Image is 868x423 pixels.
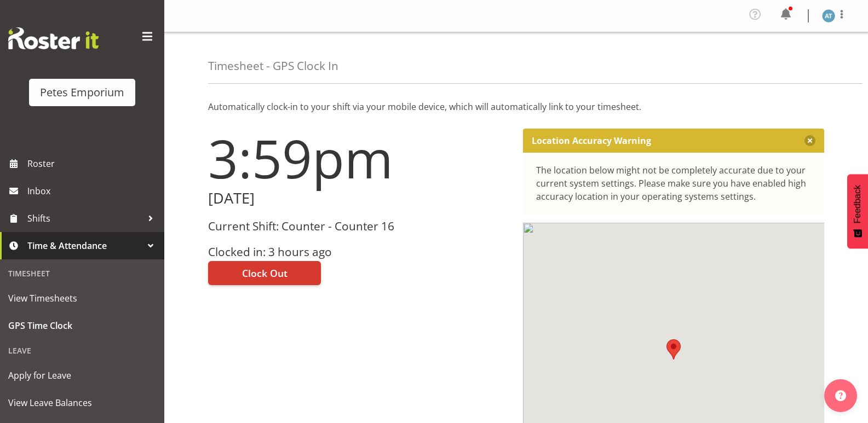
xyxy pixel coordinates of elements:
[208,129,510,188] h1: 3:59pm
[3,312,162,339] a: GPS Time Clock
[3,262,162,285] div: Timesheet
[27,183,159,199] span: Inbox
[27,155,159,172] span: Roster
[208,190,510,207] h2: [DATE]
[835,390,846,401] img: help-xxl-2.png
[8,317,156,334] span: GPS Time Clock
[208,246,510,258] h3: Clocked in: 3 hours ago
[27,237,142,254] span: Time & Attendance
[847,174,868,248] button: Feedback - Show survey
[242,266,288,280] span: Clock Out
[27,210,142,227] span: Shifts
[3,339,162,362] div: Leave
[8,395,156,411] span: View Leave Balances
[40,84,124,101] div: Petes Emporium
[208,60,338,72] h4: Timesheet - GPS Clock In
[3,389,162,416] a: View Leave Balances
[8,290,156,306] span: View Timesheets
[3,362,162,389] a: Apply for Leave
[208,220,510,233] h3: Current Shift: Counter - Counter 16
[822,9,835,22] img: alex-micheal-taniwha5364.jpg
[853,185,863,223] span: Feedback
[532,135,651,146] p: Location Accuracy Warning
[8,27,99,49] img: Rosterit website logo
[536,164,812,203] div: The location below might not be completely accurate due to your current system settings. Please m...
[3,285,162,312] a: View Timesheets
[804,135,815,146] button: Close message
[8,367,156,384] span: Apply for Leave
[208,261,321,285] button: Clock Out
[208,100,824,113] p: Automatically clock-in to your shift via your mobile device, which will automatically link to you...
